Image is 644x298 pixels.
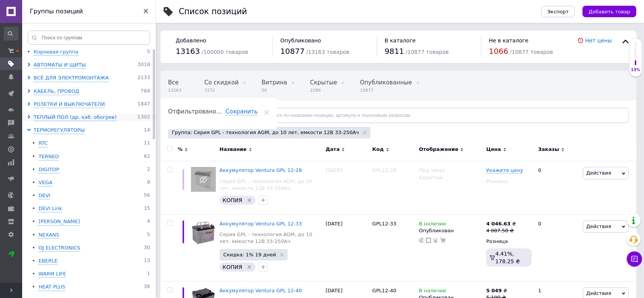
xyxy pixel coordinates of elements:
div: WARM LIFE [39,270,66,278]
span: 11 [144,140,150,147]
input: Поиск по группам [28,31,150,45]
button: Чат с покупателем [627,251,642,267]
input: Поиск по названию позиции, артикулу и поисковым запросам [255,108,629,123]
span: Добавить товар [589,9,630,15]
span: Укажите цену [486,167,523,173]
span: 14 [144,127,150,134]
div: Список позиций [179,8,247,16]
span: Сохранить [225,108,257,115]
div: VEGA [39,179,52,186]
span: Цена [486,146,501,153]
div: ТЕРМОРЕГУЛЯТОРЫ [34,127,85,134]
div: [PERSON_NAME] [39,218,80,225]
span: 62 [144,153,150,160]
span: КОПИЯ [223,197,243,203]
span: Добавлено [176,37,206,44]
div: [DATE] [324,215,371,282]
div: DEVI Link [39,205,62,212]
span: 1 [147,270,150,278]
div: DEVI [39,192,50,199]
span: Экспорт [547,9,569,15]
img: Аккумулятор Ventura GPL 12-28 [191,167,216,192]
span: Под заказ [419,167,445,175]
span: В наличии [419,288,446,296]
div: Розница [486,178,532,185]
span: / 10877 товаров [406,49,449,55]
div: NEXANS [39,232,59,239]
div: ВСЁ ДЛЯ ЭЛЕКТРОМОНТАЖА [34,74,109,82]
span: Все [168,79,179,86]
img: Аккумулятор Ventura GPL 12-33 [191,220,216,245]
a: Аккумулятор Ventura GPL 12-28 [220,167,302,173]
span: 1302 [138,114,150,121]
div: КАБЕЛЬ, ПРОВОД [34,88,79,95]
span: 2 [147,166,150,173]
span: Отображение [419,146,458,153]
div: 0 [534,215,581,282]
span: Код [372,146,384,153]
span: Опубликованные [360,79,412,86]
div: РОЗЕТКИ И ВЫКЛЮЧАТЕЛИ [34,101,105,108]
a: Серия GPL - технология AGM, до 10 лет, емкости 12В 33-250Ач [220,178,322,192]
span: 10877 [280,47,305,56]
span: 15 [144,205,150,212]
a: Серия GPL - технология AGM, до 10 лет, емкости 12В 33-250Ач [220,231,322,245]
span: 4.41%, 178.25 ₴ [495,251,520,264]
span: 10877 [360,87,412,93]
span: 30 [144,245,150,252]
span: 2133 [138,74,150,82]
div: TERNEO [39,153,59,160]
span: Действия [586,290,611,296]
span: 9811 [385,47,404,56]
span: GPL12-28 [372,167,396,173]
div: Опубликован [419,227,482,234]
div: ₴ [486,220,516,227]
span: Не в каталоге [489,37,529,44]
span: Группа: Серия GPL - технология AGM, до 10 лет, емкости 12В 33-250Ач [172,129,359,136]
span: Дата [326,146,340,153]
span: 50 [262,87,287,93]
span: 5 [147,49,150,56]
span: 4 [147,218,150,225]
a: Аккумулятор Ventura GPL 12-40 [220,288,302,293]
div: 4 087.50 ₴ [486,227,516,234]
span: 13 [144,258,150,265]
a: Аккумулятор Ventura GPL 12-33 [220,221,302,227]
div: 0 [534,161,581,215]
span: Название [220,146,247,153]
span: 5 [147,232,150,239]
button: Добавить товар [583,6,636,17]
div: ₴ [486,287,507,294]
span: КОПИЯ [223,264,243,270]
span: / 10877 товаров [510,49,553,55]
span: 36 [144,283,150,291]
span: GPL12-40 [372,288,396,293]
span: 13163 [176,47,200,56]
span: GPL12-33 [372,221,396,227]
div: [DATE] [324,161,371,215]
span: В наличии [419,221,446,229]
div: ТЕПЛЫЙ ПОЛ (др. каб. обогрев) [34,114,117,121]
span: / 100000 товаров [202,49,248,55]
span: Отфильтровано... [168,108,222,115]
div: Розница [486,238,532,245]
span: Действия [586,223,611,229]
span: Заказы [538,146,559,153]
svg: Удалить метку [246,264,252,270]
span: / 13163 товаров [306,49,350,55]
div: Корневая группа [34,49,78,56]
span: В каталоге [385,37,416,44]
div: OJ ELECTRONICS [39,245,80,252]
span: Скрытые [310,79,337,86]
span: 7272 [204,87,239,93]
span: Опубликовано [280,37,321,44]
span: 2286 [310,87,337,93]
span: 3018 [138,62,150,69]
b: 4 046.63 [486,221,511,227]
div: DIGITOP [39,166,59,173]
div: RTC [39,140,48,147]
b: 5 049 [486,288,502,293]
